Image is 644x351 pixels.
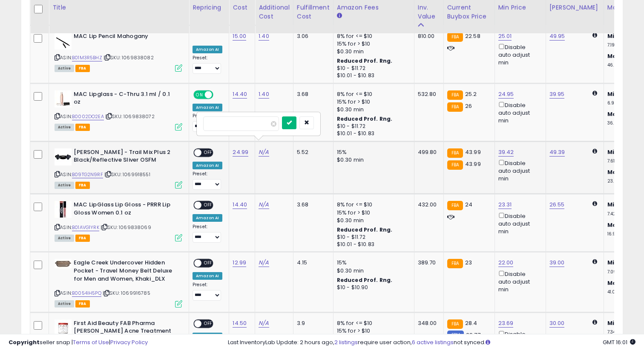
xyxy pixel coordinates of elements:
[447,148,463,158] small: FBA
[465,90,477,98] span: 25.2
[607,279,622,287] b: Max:
[607,168,622,176] b: Max:
[418,90,437,98] div: 532.80
[498,32,512,41] a: 25.01
[447,3,491,21] div: Current Buybox Price
[74,32,177,43] b: MAC Lip Pencil Mahogany
[607,148,620,156] b: Min:
[337,3,411,12] div: Amazon Fees
[498,100,539,125] div: Disable auto adjust min
[465,200,472,209] span: 24
[465,148,481,156] span: 43.99
[55,201,182,241] div: ASIN:
[337,48,408,55] div: $0.30 min
[607,52,622,60] b: Max:
[337,98,408,106] div: 15% for > $10
[194,91,205,98] span: ON
[607,110,622,118] b: Max:
[103,54,154,61] span: | SKU: 1069838082
[549,32,565,41] a: 49.95
[447,319,463,329] small: FBA
[549,319,565,328] a: 30.00
[498,3,542,12] div: Min Price
[334,338,358,346] a: 2 listings
[447,259,463,268] small: FBA
[297,32,327,40] div: 3.06
[297,90,327,98] div: 3.68
[337,32,408,40] div: 8% for <= $10
[233,258,246,267] a: 12.99
[337,201,408,209] div: 8% for <= $10
[228,339,635,347] div: Last InventoryLab Update: 2 hours ago, require user action, not synced.
[592,32,597,38] i: Calculated using Dynamic Max Price.
[337,217,408,224] div: $0.30 min
[9,339,148,347] div: seller snap | |
[55,235,74,242] span: All listings currently available for purchase on Amazon
[55,124,74,131] span: All listings currently available for purchase on Amazon
[259,148,269,157] a: N/A
[549,90,565,99] a: 39.95
[418,259,437,267] div: 389.70
[75,124,90,131] span: FBA
[337,276,393,284] b: Reduced Prof. Rng.
[55,32,182,71] div: ASIN:
[193,214,222,222] div: Amazon AI
[337,57,393,64] b: Reduced Prof. Rng.
[337,115,393,122] b: Reduced Prof. Rng.
[607,319,620,327] b: Min:
[193,224,222,243] div: Preset:
[498,90,514,99] a: 24.95
[75,65,90,72] span: FBA
[55,319,72,336] img: 313uNpwGwsL._SL40_.jpg
[498,42,539,67] div: Disable auto adjust min
[498,269,539,294] div: Disable auto adjust min
[110,338,148,346] a: Privacy Policy
[55,90,182,130] div: ASIN:
[498,200,512,209] a: 23.31
[337,123,408,130] div: $10 - $11.72
[337,156,408,164] div: $0.30 min
[55,300,74,307] span: All listings currently available for purchase on Amazon
[498,148,514,157] a: 39.42
[297,319,327,327] div: 3.9
[233,90,247,99] a: 14.40
[337,284,408,291] div: $10 - $10.90
[259,258,269,267] a: N/A
[193,272,222,280] div: Amazon AI
[337,226,393,233] b: Reduced Prof. Rng.
[498,211,539,236] div: Disable auto adjust min
[337,319,408,327] div: 8% for <= $10
[549,148,565,157] a: 49.39
[72,113,104,120] a: B0002DO2EA
[465,319,477,327] span: 28.4
[412,338,454,346] a: 6 active listings
[337,259,408,267] div: 15%
[447,32,463,42] small: FBA
[337,148,408,156] div: 15%
[72,224,99,231] a: B01AVG1YRK
[297,201,327,209] div: 3.68
[418,32,437,40] div: 810.00
[75,182,90,189] span: FBA
[259,32,269,41] a: 1.40
[55,90,72,107] img: 31uz8zLj58L._SL40_.jpg
[447,201,463,210] small: FBA
[297,259,327,267] div: 4.15
[607,258,620,267] b: Min:
[74,90,177,108] b: MAC Lipglass - C-Thru 3.1 ml / 0.1 oz
[337,90,408,98] div: 8% for <= $10
[337,130,408,137] div: $10.01 - $10.83
[337,72,408,79] div: $10.01 - $10.83
[259,3,290,21] div: Additional Cost
[297,148,327,156] div: 5.52
[103,290,150,296] span: | SKU: 1069916785
[337,267,408,275] div: $0.30 min
[9,338,40,346] strong: Copyright
[212,91,226,98] span: OFF
[465,102,472,110] span: 26
[607,32,620,40] b: Min:
[75,235,90,242] span: FBA
[337,106,408,113] div: $0.30 min
[603,338,635,346] span: 2025-08-15 16:01 GMT
[193,3,225,12] div: Repricing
